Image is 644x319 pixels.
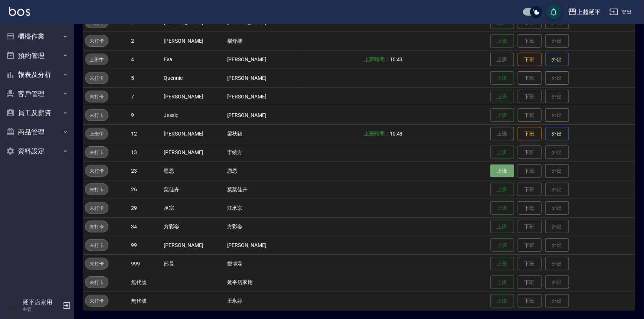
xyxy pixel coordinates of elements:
[364,131,390,137] b: 上班時間：
[85,260,108,268] span: 未打卡
[3,141,71,161] button: 資料設定
[129,50,162,69] td: 4
[129,69,162,87] td: 5
[490,90,514,104] button: 上班
[490,146,514,159] button: 上班
[129,143,162,162] td: 13
[3,103,71,123] button: 員工及薪資
[490,294,514,308] button: 上班
[85,111,108,119] span: 未打卡
[23,299,61,306] h5: 延平店家用
[577,7,601,17] div: 上越延平
[225,292,299,310] td: 王永婷
[129,217,162,236] td: 34
[85,167,108,175] span: 未打卡
[129,236,162,254] td: 99
[129,124,162,143] td: 12
[162,162,225,180] td: 恩恩
[225,143,299,162] td: 于綾方
[225,106,299,124] td: [PERSON_NAME]
[225,199,299,217] td: 江承宗
[129,180,162,199] td: 26
[162,143,225,162] td: [PERSON_NAME]
[162,69,225,87] td: Quennie
[490,165,514,178] button: 上班
[85,223,108,231] span: 未打卡
[518,53,542,66] button: 下班
[162,180,225,199] td: 葉佳卉
[225,162,299,180] td: 恩恩
[490,238,514,252] button: 上班
[545,53,569,66] button: 外出
[490,71,514,85] button: 上班
[85,93,108,101] span: 未打卡
[225,236,299,254] td: [PERSON_NAME]
[565,4,604,20] button: 上越延平
[6,298,21,313] img: Person
[162,199,225,217] td: 丞宗
[162,106,225,124] td: Jessic
[129,273,162,292] td: 無代號
[390,131,403,137] span: 10:43
[85,297,108,305] span: 未打卡
[85,279,108,286] span: 未打卡
[490,201,514,215] button: 上班
[162,32,225,50] td: [PERSON_NAME]
[3,123,71,142] button: 商品管理
[85,130,108,138] span: 上班中
[3,65,71,84] button: 報表及分析
[490,34,514,48] button: 上班
[225,273,299,292] td: 延平店家用
[225,87,299,106] td: [PERSON_NAME]
[518,127,542,141] button: 下班
[129,199,162,217] td: 29
[225,69,299,87] td: [PERSON_NAME]
[3,84,71,104] button: 客戶管理
[129,292,162,310] td: 無代號
[162,50,225,69] td: Eva
[490,257,514,271] button: 上班
[9,7,30,16] img: Logo
[162,87,225,106] td: [PERSON_NAME]
[162,217,225,236] td: 方彩姿
[162,124,225,143] td: [PERSON_NAME]
[129,106,162,124] td: 9
[85,37,108,45] span: 未打卡
[85,56,108,64] span: 上班中
[129,162,162,180] td: 23
[490,108,514,122] button: 上班
[3,27,71,46] button: 櫃檯作業
[85,241,108,249] span: 未打卡
[607,5,635,19] button: 登出
[545,127,569,141] button: 外出
[225,254,299,273] td: 鄭博霖
[390,56,403,62] span: 10:43
[225,180,299,199] td: 葉葉佳卉
[546,4,561,19] button: save
[225,32,299,50] td: 楊舒馨
[3,46,71,65] button: 預約管理
[162,254,225,273] td: 部長
[490,276,514,289] button: 上班
[23,306,61,313] p: 主管
[162,236,225,254] td: [PERSON_NAME]
[225,217,299,236] td: 方彩姿
[490,220,514,234] button: 上班
[490,183,514,196] button: 上班
[85,74,108,82] span: 未打卡
[364,56,390,62] b: 上班時間：
[129,87,162,106] td: 7
[85,186,108,193] span: 未打卡
[129,32,162,50] td: 2
[225,124,299,143] td: 梁秋錦
[85,149,108,156] span: 未打卡
[85,204,108,212] span: 未打卡
[129,254,162,273] td: 999
[225,50,299,69] td: [PERSON_NAME]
